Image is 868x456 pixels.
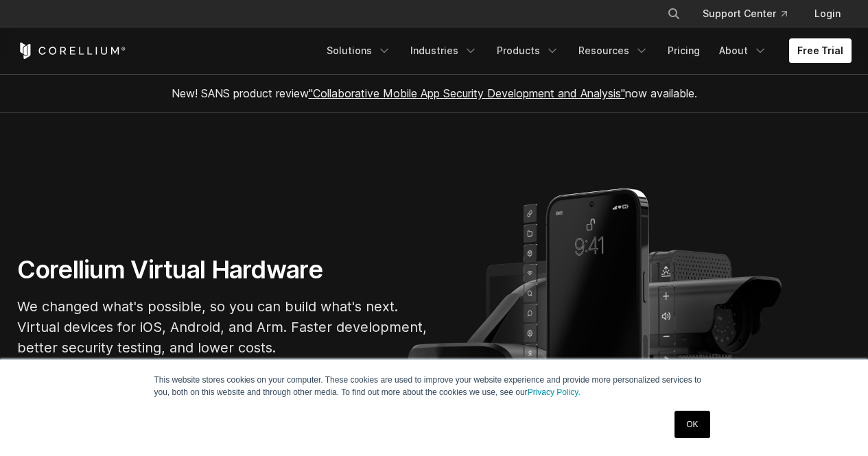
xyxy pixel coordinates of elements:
[650,1,852,26] div: Navigation Menu
[804,1,852,26] a: Login
[570,38,657,63] a: Resources
[318,38,399,63] a: Solutions
[489,38,567,63] a: Products
[172,86,697,100] span: New! SANS product review now available.
[402,38,486,63] a: Industries
[17,43,126,59] a: Corellium Home
[711,38,775,63] a: About
[17,296,429,358] p: We changed what's possible, so you can build what's next. Virtual devices for iOS, Android, and A...
[154,374,714,398] p: This website stores cookies on your computer. These cookies are used to improve your website expe...
[661,1,686,26] button: Search
[318,38,852,63] div: Navigation Menu
[692,1,798,26] a: Support Center
[675,411,709,438] a: OK
[659,38,708,63] a: Pricing
[789,38,852,63] a: Free Trial
[309,86,625,100] a: "Collaborative Mobile App Security Development and Analysis"
[17,254,429,285] h1: Corellium Virtual Hardware
[528,387,580,397] a: Privacy Policy.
